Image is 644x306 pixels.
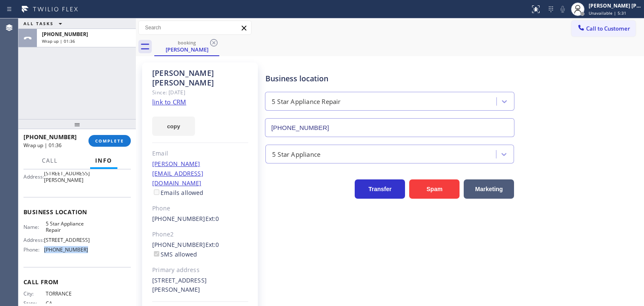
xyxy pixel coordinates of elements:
[586,25,630,32] span: Call to Customer
[265,118,514,137] input: Phone Number
[589,2,641,9] div: [PERSON_NAME] [PERSON_NAME]
[154,251,159,257] input: SMS allowed
[23,278,131,286] span: Call From
[152,276,248,295] div: [STREET_ADDRESS][PERSON_NAME]
[152,117,195,136] button: copy
[272,97,341,106] div: 5 Star Appliance Repair
[152,160,203,187] a: [PERSON_NAME][EMAIL_ADDRESS][DOMAIN_NAME]
[23,208,131,216] span: Business location
[44,170,90,183] span: [STREET_ADDRESS][PERSON_NAME]
[155,39,218,46] div: booking
[90,153,117,169] button: Info
[152,88,248,97] div: Since: [DATE]
[44,246,88,253] span: [PHONE_NUMBER]
[265,73,514,84] div: Business location
[23,142,62,149] span: Wrap up | 01:36
[155,37,218,55] div: Cesar Caceres
[37,153,63,169] button: Call
[139,21,251,34] input: Search
[95,157,112,164] span: Info
[44,237,90,243] span: [STREET_ADDRESS]
[23,21,54,26] span: ALL TASKS
[152,241,205,249] a: [PHONE_NUMBER]
[23,237,44,243] span: Address:
[46,290,88,297] span: TORRANCE
[152,265,248,275] div: Primary address
[155,46,218,53] div: [PERSON_NAME]
[152,230,248,239] div: Phone2
[205,241,219,249] span: Ext: 0
[152,204,248,213] div: Phone
[23,246,44,253] span: Phone:
[557,3,569,15] button: Mute
[95,138,124,144] span: COMPLETE
[23,290,46,297] span: City:
[42,157,58,164] span: Call
[42,31,88,38] span: [PHONE_NUMBER]
[152,189,204,197] label: Emails allowed
[152,68,248,88] div: [PERSON_NAME] [PERSON_NAME]
[152,149,248,158] div: Email
[355,179,405,199] button: Transfer
[23,174,44,180] span: Address:
[42,38,75,44] span: Wrap up | 01:36
[88,135,131,147] button: COMPLETE
[464,179,514,199] button: Marketing
[23,133,77,141] span: [PHONE_NUMBER]
[272,149,320,159] div: 5 Star Appliance
[154,189,159,195] input: Emails allowed
[152,250,197,258] label: SMS allowed
[46,220,88,233] span: 5 Star Appliance Repair
[152,215,205,223] a: [PHONE_NUMBER]
[205,215,219,223] span: Ext: 0
[409,179,460,199] button: Spam
[152,98,186,106] a: link to CRM
[571,21,636,36] button: Call to Customer
[589,10,626,16] span: Unavailable | 5:31
[18,18,70,29] button: ALL TASKS
[23,224,46,230] span: Name:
